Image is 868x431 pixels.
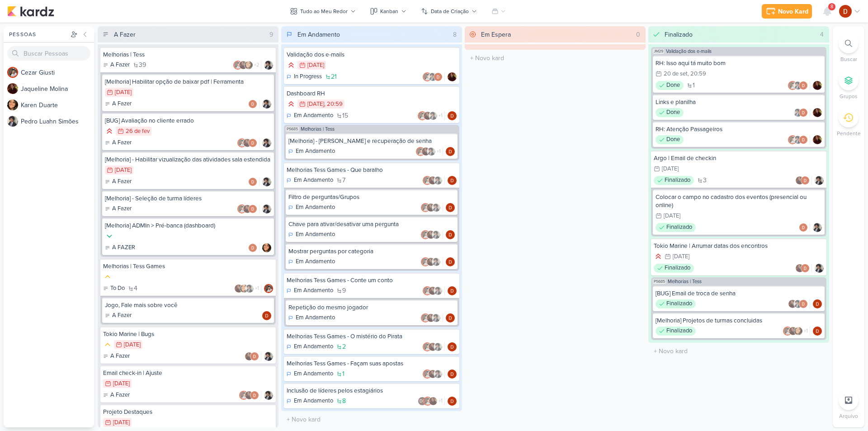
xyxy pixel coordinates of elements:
[297,30,340,39] div: Em Andamento
[793,135,802,144] img: Pedro Luahn Simões
[426,203,435,212] img: Jaqueline Molina
[799,299,808,308] img: Davi Elias Teixeira
[245,352,254,361] img: Jaqueline Molina
[801,264,810,273] img: Davi Elias Teixeira
[650,345,827,358] input: + Novo kard
[296,313,335,322] p: Em Andamento
[446,203,455,212] div: Responsável: Davi Elias Teixeira
[813,108,822,117] div: Responsável: Jaqueline Molina
[103,369,273,377] div: Email check-in | Ajuste
[288,257,335,266] div: Em Andamento
[666,135,680,144] p: Done
[467,52,644,65] input: + Novo kard
[103,352,130,361] div: A Fazer
[662,166,679,172] div: [DATE]
[248,177,259,186] div: Colaboradores: Davi Elias Teixeira
[331,74,337,80] span: 21
[830,3,833,10] span: 8
[105,222,271,230] div: [Melhoria] ADMIn > Pré-banca (dashboard)
[793,81,802,90] img: Pedro Luahn Simões
[139,62,146,68] span: 39
[654,242,824,250] div: Tokio Marine | Arrumar datas dos encontros
[813,135,822,144] img: Jaqueline Molina
[248,243,259,252] div: Colaboradores: Davi Elias Teixeira
[105,78,271,86] div: [Melhoria] Habilitar opção de baixar pdf | Ferramenta
[288,193,455,201] div: Filtro de perguntas/Grupos
[287,360,457,368] div: Melhorias Tess Games - Façam suas apostas
[813,327,822,336] div: Responsável: Davi Elias Teixeira
[432,257,441,266] img: Pedro Luahn Simões
[110,61,130,70] p: A Fazer
[262,99,271,109] img: Pedro Luahn Simões
[105,127,114,136] div: Prioridade Alta
[428,72,437,81] img: Pedro Luahn Simões
[287,72,322,81] div: In Progress
[788,327,797,336] img: Jaqueline Molina
[21,68,94,77] div: C e z a r G i u s t i
[103,61,130,70] div: A Fazer
[250,352,259,361] img: Davi Elias Teixeira
[783,327,792,336] img: Cezar Giusti
[287,99,296,109] div: Prioridade Alta
[788,299,797,308] img: Jaqueline Molina
[448,111,457,120] img: Davi Elias Teixeira
[7,46,90,61] input: Buscar Pessoas
[110,352,130,361] p: A Fazer
[664,213,680,219] div: [DATE]
[813,223,822,232] img: Pedro Luahn Simões
[421,230,430,239] img: Cezar Giusti
[421,147,430,156] img: Jaqueline Molina
[418,111,427,120] img: Cezar Giusti
[103,284,125,293] div: To Do
[656,108,684,117] div: Done
[788,135,810,144] div: Colaboradores: Cezar Giusti, Pedro Luahn Simões, Davi Elias Teixeira
[287,332,457,341] div: Melhorias Tess Games - O mistério do Pirata
[656,135,684,144] div: Done
[673,254,689,260] div: [DATE]
[243,204,252,213] img: Jaqueline Molina
[427,147,436,156] img: Pedro Luahn Simões
[262,177,271,186] div: Responsável: Pedro Luahn Simões
[294,369,333,379] p: Em Andamento
[288,137,455,145] div: [Melhoria] - Cadastro e recuperação de senha
[103,51,273,59] div: Melhorias | Tess
[112,138,132,147] p: A Fazer
[287,51,457,59] div: Validação dos e-mails
[103,330,273,338] div: Tokio Marine | Bugs
[105,138,132,147] div: A Fazer
[837,129,861,137] p: Pendente
[105,232,114,241] div: Prioridade Baixa
[264,61,273,70] div: Responsável: Pedro Luahn Simões
[793,108,810,117] div: Colaboradores: Pedro Luahn Simões, Davi Elias Teixeira
[668,279,702,284] span: Melhorias | Tess
[421,257,430,266] img: Cezar Giusti
[788,81,797,90] img: Cezar Giusti
[434,286,443,295] img: Pedro Luahn Simões
[294,342,333,351] p: Em Andamento
[788,135,797,144] img: Cezar Giusti
[262,99,271,109] div: Responsável: Pedro Luahn Simões
[324,101,343,107] div: , 20:59
[105,177,132,186] div: A Fazer
[288,247,455,256] div: Mostrar perguntas por categoria
[794,327,803,336] img: Karen Duarte
[288,147,335,156] div: Em Andamento
[421,203,443,212] div: Colaboradores: Cezar Giusti, Jaqueline Molina, Pedro Luahn Simões
[778,7,808,16] div: Novo Kard
[342,344,346,350] span: 2
[816,30,827,39] div: 4
[248,177,257,186] img: Davi Elias Teixeira
[813,327,822,336] img: Davi Elias Teixeira
[795,264,804,273] img: Jaqueline Molina
[248,99,257,109] img: Davi Elias Teixeira
[429,111,438,120] img: Pedro Luahn Simões
[426,313,435,322] img: Jaqueline Molina
[288,313,335,322] div: Em Andamento
[114,30,136,39] div: A Fazer
[446,203,455,212] img: Davi Elias Teixeira
[288,303,455,312] div: Repetição do mesmo jogador
[237,204,246,213] img: Cezar Giusti
[288,230,335,239] div: Em Andamento
[342,113,348,119] span: 15
[112,243,135,252] p: A FAZER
